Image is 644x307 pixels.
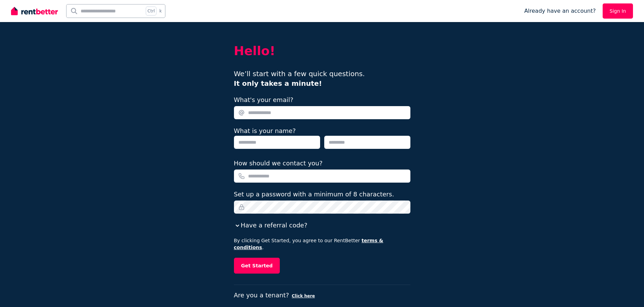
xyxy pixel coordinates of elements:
button: Have a referral code? [234,221,307,230]
p: By clicking Get Started, you agree to our RentBetter . [234,237,410,251]
label: Set up a password with a minimum of 8 characters. [234,190,394,199]
a: Sign In [603,3,633,19]
h2: Hello! [234,44,410,58]
p: Are you a tenant? [234,290,410,300]
span: Ctrl [146,7,156,16]
label: What's your email? [234,95,294,105]
label: How should we contact you? [234,158,323,168]
button: Click here [292,293,315,299]
span: k [159,8,162,14]
button: Get Started [234,258,280,274]
span: We’ll start with a few quick questions. [234,70,365,88]
img: RentBetter [11,6,58,16]
b: It only takes a minute! [234,79,322,88]
label: What is your name? [234,127,296,134]
span: Already have an account? [524,7,596,15]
